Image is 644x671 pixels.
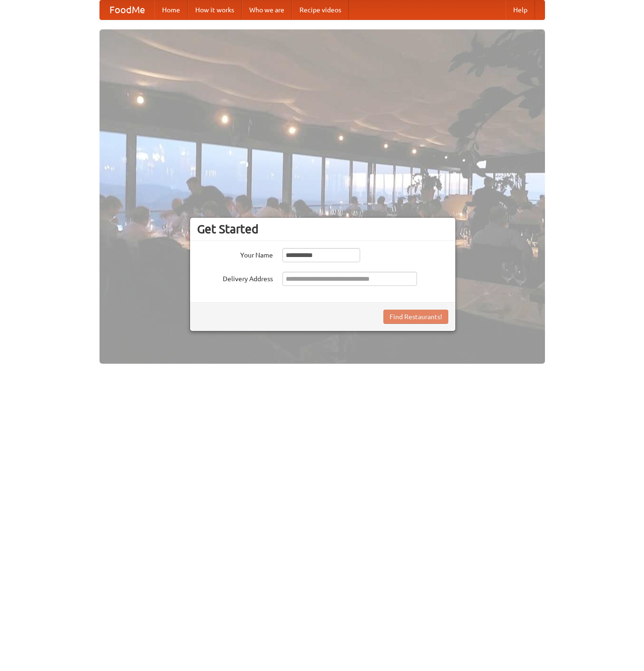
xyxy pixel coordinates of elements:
[154,0,188,19] a: Home
[100,0,154,19] a: FoodMe
[197,248,273,260] label: Your Name
[292,0,349,19] a: Recipe videos
[197,222,448,236] h3: Get Started
[506,0,535,19] a: Help
[242,0,292,19] a: Who we are
[188,0,242,19] a: How it works
[197,272,273,284] label: Delivery Address
[383,310,448,324] button: Find Restaurants!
